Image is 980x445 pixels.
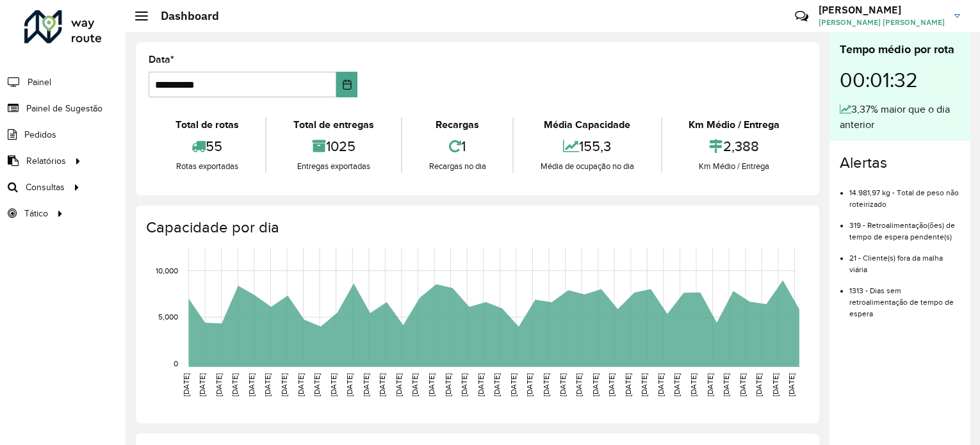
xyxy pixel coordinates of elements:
[231,373,239,396] text: [DATE]
[24,207,48,220] span: Tático
[362,373,370,396] text: [DATE]
[270,160,397,173] div: Entregas exportadas
[156,266,178,275] text: 10,000
[345,373,354,396] text: [DATE]
[26,181,65,194] span: Consultas
[788,3,815,30] a: Contato Rápido
[26,154,66,168] span: Relatórios
[840,154,960,172] h4: Alertas
[152,117,262,133] div: Total de rotas
[517,160,657,173] div: Média de ocupação no dia
[849,177,960,210] li: 14.981,97 kg - Total de peso não roteirizado
[840,41,960,58] div: Tempo médio por rota
[24,128,56,142] span: Pedidos
[182,373,190,396] text: [DATE]
[517,133,657,160] div: 155,3
[722,373,730,396] text: [DATE]
[666,117,803,133] div: Km Médio / Entrega
[215,373,223,396] text: [DATE]
[591,373,600,396] text: [DATE]
[666,160,803,173] div: Km Médio / Entrega
[378,373,386,396] text: [DATE]
[198,373,206,396] text: [DATE]
[689,373,698,396] text: [DATE]
[607,373,616,396] text: [DATE]
[158,312,178,321] text: 5,000
[840,58,960,102] div: 00:01:32
[263,373,272,396] text: [DATE]
[509,373,518,396] text: [DATE]
[819,17,945,28] span: [PERSON_NAME] [PERSON_NAME]
[28,76,51,89] span: Painel
[247,373,256,396] text: [DATE]
[460,373,468,396] text: [DATE]
[673,373,681,396] text: [DATE]
[427,373,436,396] text: [DATE]
[517,117,657,133] div: Média Capacidade
[405,117,509,133] div: Recargas
[405,160,509,173] div: Recargas no dia
[666,133,803,160] div: 2,388
[849,210,960,243] li: 319 - Retroalimentação(ões) de tempo de espera pendente(s)
[771,373,780,396] text: [DATE]
[640,373,648,396] text: [DATE]
[149,52,174,67] label: Data
[270,117,397,133] div: Total de entregas
[146,218,806,237] h4: Capacidade por dia
[493,373,501,396] text: [DATE]
[624,373,632,396] text: [DATE]
[152,160,262,173] div: Rotas exportadas
[297,373,305,396] text: [DATE]
[739,373,747,396] text: [DATE]
[329,373,338,396] text: [DATE]
[849,275,960,320] li: 1313 - Dias sem retroalimentação de tempo de espera
[270,133,397,160] div: 1025
[395,373,403,396] text: [DATE]
[174,359,178,368] text: 0
[819,4,945,16] h3: [PERSON_NAME]
[559,373,567,396] text: [DATE]
[444,373,452,396] text: [DATE]
[405,133,509,160] div: 1
[148,9,219,23] h2: Dashboard
[525,373,534,396] text: [DATE]
[313,373,321,396] text: [DATE]
[411,373,419,396] text: [DATE]
[26,102,102,115] span: Painel de Sugestão
[152,133,262,160] div: 55
[787,373,796,396] text: [DATE]
[542,373,550,396] text: [DATE]
[755,373,763,396] text: [DATE]
[706,373,714,396] text: [DATE]
[575,373,583,396] text: [DATE]
[477,373,485,396] text: [DATE]
[657,373,665,396] text: [DATE]
[280,373,288,396] text: [DATE]
[336,72,358,97] button: Choose Date
[840,102,960,133] div: 3,37% maior que o dia anterior
[849,243,960,275] li: 21 - Cliente(s) fora da malha viária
